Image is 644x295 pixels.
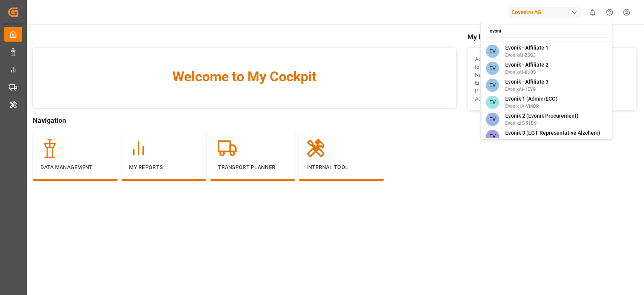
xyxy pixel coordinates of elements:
[486,62,499,75] span: EV
[486,113,499,126] span: EV
[505,129,600,137] span: Evonik 3 (EGT Representative Alzchem)
[505,112,578,120] span: Evonik 2 (Evonik Procurement)
[505,86,548,93] span: EvonikAf-1EYG
[505,137,600,144] span: Evonik3E-CDQI
[505,120,578,127] span: Evonik2E-51BS
[505,52,548,59] span: EvonikAf-ZSG3
[486,96,499,109] span: EV
[505,95,557,103] span: Evonik 1 (Admin/ECO)
[486,79,499,92] span: EV
[486,45,499,58] span: EV
[505,44,548,52] span: Evonik - Affiliate 1
[505,61,548,69] span: Evonik - Affiliate 2
[505,78,548,86] span: Evonik - Affiliate 3
[486,130,499,143] span: EV
[505,103,557,110] span: Evonik1A-VMBP
[505,69,548,76] span: EvonikAf-8U0S
[484,25,608,38] input: Search an account...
